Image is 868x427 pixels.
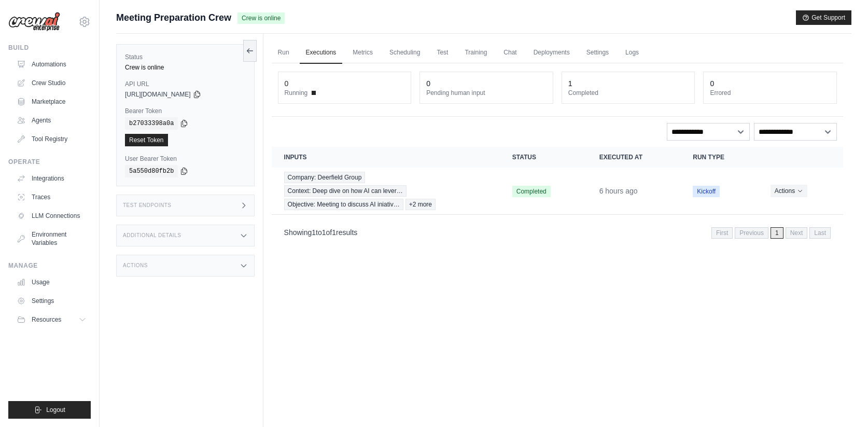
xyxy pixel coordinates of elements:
[680,147,758,168] th: Run Type
[123,202,172,209] h3: Test Endpoints
[285,78,289,89] div: 0
[12,293,91,309] a: Settings
[587,147,681,168] th: Executed at
[711,227,831,239] nav: Pagination
[12,226,91,251] a: Environment Variables
[12,75,91,91] a: Crew Studio
[711,227,733,239] span: First
[512,186,551,197] span: Completed
[458,42,493,64] a: Training
[284,185,407,197] span: Context: Deep dive on how AI can lever…
[12,112,91,129] a: Agents
[125,90,191,99] span: [URL][DOMAIN_NAME]
[710,78,714,89] div: 0
[809,227,831,239] span: Last
[312,228,316,237] span: 1
[430,42,454,64] a: Test
[272,42,296,64] a: Run
[346,42,379,64] a: Metrics
[284,227,358,238] p: Showing to of results
[125,134,168,146] a: Reset Token
[272,147,843,245] section: Crew executions table
[383,42,426,64] a: Scheduling
[8,44,91,52] div: Build
[125,53,246,61] label: Status
[125,107,246,115] label: Bearer Token
[12,274,91,291] a: Usage
[123,263,148,269] h3: Actions
[796,10,851,25] button: Get Support
[237,12,285,24] span: Crew is online
[284,172,487,210] a: View execution details for Company
[284,172,366,183] span: Company: Deerfield Group
[12,189,91,205] a: Traces
[568,78,572,89] div: 1
[284,199,403,210] span: Objective: Meeting to discuss AI iniativ…
[125,63,246,72] div: Crew is online
[300,42,343,64] a: Executions
[125,155,246,163] label: User Bearer Token
[332,228,336,237] span: 1
[786,227,808,239] span: Next
[710,89,830,97] dt: Errored
[123,232,181,239] h3: Additional Details
[272,219,843,245] nav: Pagination
[693,186,720,197] span: Kickoff
[735,227,768,239] span: Previous
[599,187,638,195] time: August 26, 2025 at 14:23 EDT
[12,170,91,187] a: Integrations
[527,42,576,64] a: Deployments
[272,147,500,168] th: Inputs
[12,311,91,328] button: Resources
[405,199,436,210] span: +2 more
[426,89,547,97] dt: Pending human input
[8,261,91,270] div: Manage
[12,208,91,224] a: LLM Connections
[322,228,326,237] span: 1
[426,78,430,89] div: 0
[619,42,645,64] a: Logs
[8,401,91,419] button: Logout
[771,227,783,239] span: 1
[125,165,178,177] code: 5a550d80fb2b
[46,406,65,414] span: Logout
[8,158,91,166] div: Operate
[497,42,523,64] a: Chat
[771,185,807,197] button: Actions for execution
[12,93,91,110] a: Marketplace
[32,315,61,324] span: Resources
[500,147,587,168] th: Status
[12,56,91,73] a: Automations
[116,10,231,25] span: Meeting Preparation Crew
[125,80,246,88] label: API URL
[8,12,60,32] img: Logo
[12,131,91,147] a: Tool Registry
[125,117,178,130] code: b27033398a0a
[285,89,308,97] span: Running
[580,42,615,64] a: Settings
[568,89,689,97] dt: Completed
